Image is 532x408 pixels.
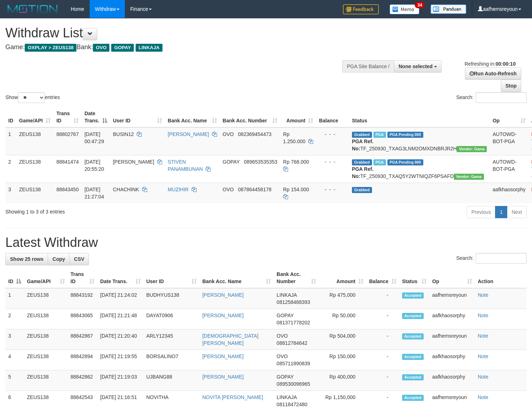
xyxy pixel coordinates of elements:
a: Stop [501,80,521,92]
td: 88842862 [68,370,98,391]
span: 88802767 [56,131,79,137]
b: PGA Ref. No: [352,166,373,179]
span: Refreshing in: [465,61,515,67]
label: Show entries [5,92,60,103]
td: [DATE] 21:19:55 [97,350,143,370]
span: Copy 085711890839 to clipboard [277,361,310,366]
img: Feedback.jpg [343,4,379,14]
th: Bank Acc. Name: activate to sort column ascending [199,268,274,288]
td: Rp 400,000 [319,370,366,391]
a: Show 25 rows [5,253,48,265]
td: 2 [5,309,24,329]
td: ZEUS138 [24,329,68,350]
td: 1 [5,127,16,155]
span: Grabbed [352,187,372,193]
span: GOPAY [277,374,293,380]
th: ID: activate to sort column descending [5,268,24,288]
label: Search: [456,253,527,264]
span: Grabbed [352,159,372,165]
td: [DATE] 21:21:48 [97,309,143,329]
td: - [366,329,399,350]
th: User ID: activate to sort column ascending [110,107,165,127]
td: ZEUS138 [16,127,53,155]
span: PGA Pending [387,132,423,138]
span: OVO [93,44,109,52]
img: MOTION_logo.png [5,4,60,14]
span: None selected [399,64,433,69]
td: 3 [5,183,16,203]
img: Button%20Memo.svg [390,4,420,14]
a: [PERSON_NAME] [168,131,209,137]
button: None selected [394,60,442,72]
span: [DATE] 21:27:04 [84,187,104,200]
th: Game/API: activate to sort column ascending [16,107,53,127]
span: GOPAY [223,159,240,165]
span: Copy 08118472480 to clipboard [277,402,307,407]
span: Copy 081371778202 to clipboard [277,320,310,325]
input: Search: [476,253,527,264]
td: aafkhaosorphy [429,350,475,370]
th: Trans ID: activate to sort column ascending [53,107,81,127]
span: Copy 082369454473 to clipboard [238,131,271,137]
div: - - - [319,158,346,165]
td: ZEUS138 [16,155,53,183]
span: OVO [223,131,234,137]
td: 88843065 [68,309,98,329]
span: PGA Pending [387,159,423,165]
a: Run Auto-Refresh [465,67,521,80]
td: Rp 475,000 [319,288,366,309]
span: Accepted [402,354,424,360]
span: Show 25 rows [10,256,43,262]
span: 88841474 [56,159,79,165]
td: ZEUS138 [16,183,53,203]
th: ID [5,107,16,127]
a: Note [478,394,489,400]
select: Showentries [18,92,45,103]
img: panduan.png [430,4,466,14]
a: [DEMOGRAPHIC_DATA][PERSON_NAME] [202,333,259,346]
span: 34 [415,2,424,8]
span: Copy 08812784642 to clipboard [277,340,307,346]
a: Note [478,374,489,380]
div: - - - [319,186,346,193]
td: - [366,288,399,309]
span: Accepted [402,395,424,401]
a: Note [478,292,489,298]
th: Bank Acc. Number: activate to sort column ascending [274,268,319,288]
div: PGA Site Balance / [342,60,394,72]
strong: 00:00:10 [495,61,515,67]
th: Game/API: activate to sort column ascending [24,268,68,288]
td: AUTOWD-BOT-PGA [490,127,528,155]
span: Grabbed [352,132,372,138]
td: ARLY12345 [143,329,199,350]
td: 5 [5,370,24,391]
th: User ID: activate to sort column ascending [143,268,199,288]
span: CHACHINK [113,187,139,192]
span: 88843450 [56,187,79,192]
a: Note [478,353,489,359]
div: Showing 1 to 3 of 3 entries [5,205,216,215]
h4: Game: Bank: [5,44,348,51]
td: TF_250930_TXAQ5Y2WTNIQZF6PSAFD [349,155,490,183]
span: Copy 089653535353 to clipboard [244,159,277,165]
span: LINKAJA [136,44,163,52]
th: Amount: activate to sort column ascending [319,268,366,288]
th: Trans ID: activate to sort column ascending [68,268,98,288]
td: - [366,370,399,391]
span: GOPAY [111,44,134,52]
span: Accepted [402,333,424,339]
span: OVO [277,333,288,339]
span: Copy 081258488393 to clipboard [277,299,310,305]
a: [PERSON_NAME] [202,353,244,359]
span: Accepted [402,374,424,380]
th: Date Trans.: activate to sort column descending [81,107,110,127]
a: [PERSON_NAME] [202,313,244,318]
th: Bank Acc. Number: activate to sort column ascending [220,107,281,127]
a: Note [478,333,489,339]
span: [DATE] 20:55:20 [84,159,104,172]
td: Rp 50,000 [319,309,366,329]
span: [PERSON_NAME] [113,159,154,165]
a: Note [478,313,489,318]
span: OVO [223,187,234,192]
span: Copy [52,256,65,262]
